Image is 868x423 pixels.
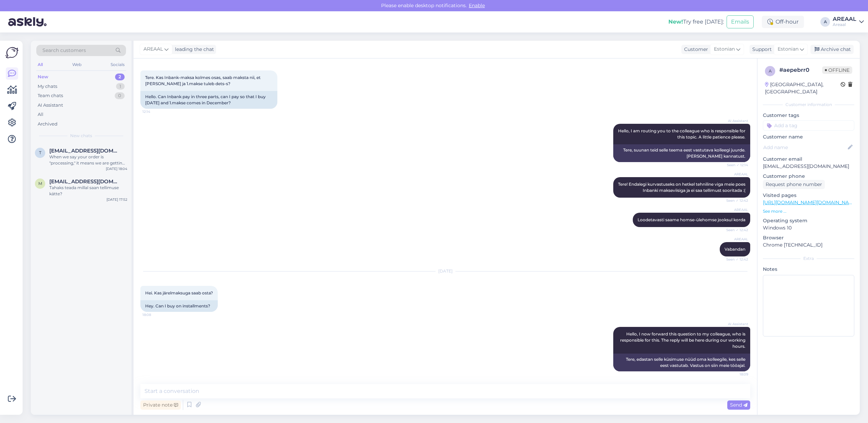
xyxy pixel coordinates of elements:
[38,102,63,109] div: AI Assistant
[613,354,750,371] div: Tere, edastan selle küsimuse nüüd oma kolleegile, kes selle eest vastutab. Vastus on siin meie tö...
[763,234,854,241] p: Browser
[49,154,127,166] div: When we say your order is "processing," it means we are getting it ready to send to you. This inc...
[172,46,214,53] div: leading the chat
[722,207,748,212] span: AREAAL
[763,241,854,249] p: Chrome [TECHNICAL_ID]
[763,173,854,180] p: Customer phone
[38,74,48,80] div: New
[115,74,125,80] div: 2
[722,198,748,203] span: Seen ✓ 12:42
[39,150,41,155] span: t
[109,60,126,69] div: Socials
[722,257,748,262] span: Seen ✓ 12:42
[467,2,487,9] span: Enable
[822,66,852,74] span: Offline
[763,180,825,189] div: Request phone number
[681,46,708,53] div: Customer
[38,121,58,128] div: Archived
[750,46,772,53] div: Support
[49,148,121,154] span: tallinn75@gmail.com
[722,162,748,168] span: Seen ✓ 12:14
[763,208,854,214] p: See more ...
[727,15,754,28] button: Emails
[613,144,750,162] div: Tere, suunan teid selle teema eest vastutava kolleegi juurde. [PERSON_NAME] kannatust.
[38,111,43,118] div: All
[763,102,854,108] div: Customer information
[722,321,748,327] span: AI Assistant
[116,83,125,90] div: 1
[106,166,127,171] div: [DATE] 18:04
[143,45,163,53] span: AREAAL
[765,81,841,95] div: [GEOGRAPHIC_DATA], [GEOGRAPHIC_DATA]
[763,144,846,151] input: Add name
[763,163,854,170] p: [EMAIL_ADDRESS][DOMAIN_NAME]
[38,92,63,99] div: Team chats
[769,68,772,74] span: a
[763,192,854,199] p: Visited pages
[763,156,854,163] p: Customer email
[763,112,854,119] p: Customer tags
[668,18,724,26] div: Try free [DATE]:
[36,60,44,69] div: All
[763,224,854,232] p: Windows 10
[810,45,854,54] div: Archive chat
[722,227,748,233] span: Seen ✓ 12:42
[38,181,42,186] span: M
[42,47,86,54] span: Search customers
[722,372,748,377] span: 18:09
[5,46,18,59] img: Askly Logo
[763,133,854,141] p: Customer name
[142,312,168,317] span: 18:08
[833,16,864,27] a: AREAALAreaal
[618,128,746,140] span: Hello, I am routing you to the colleague who is responsible for this topic. A little patience ple...
[140,268,750,274] div: [DATE]
[145,75,262,86] span: Tere. Kas Inbank-maksa kolmes osas, saab maksta nii, et [PERSON_NAME] ja 1.makse tuleb dets-s?
[140,91,277,109] div: Hello. Can Inbank pay in three parts, can I pay so that I buy [DATE] and 1.makse comes in December?
[49,179,121,185] span: Minipicto9@gmail.com
[115,92,125,99] div: 0
[71,60,83,69] div: Web
[714,45,735,53] span: Estonian
[106,197,127,202] div: [DATE] 17:52
[38,83,57,90] div: My chats
[779,66,822,74] div: # aepebrr0
[763,120,854,131] input: Add a tag
[763,217,854,224] p: Operating system
[722,237,748,242] span: AREAAL
[142,109,168,114] span: 12:14
[763,266,854,273] p: Notes
[725,247,745,252] span: Vabandan
[620,331,746,349] span: Hello, I now forward this question to my colleague, who is responsible for this. The reply will b...
[722,172,748,177] span: AREAAL
[145,290,213,295] span: Hei. Kas järelmaksuga saab osta?
[833,22,856,27] div: Areaal
[668,18,683,25] b: New!
[763,255,854,262] div: Extra
[722,118,748,123] span: AI Assistant
[833,16,856,22] div: AREAAL
[49,185,127,197] div: Tahaks teada millal saan tellimuse kätte?
[730,402,747,408] span: Send
[778,45,798,53] span: Estonian
[618,182,746,193] span: Tere! Endalegi kurvastuseks on hetkel tehniline viga meie poes Inbanki makseviisiga ja ei saa tel...
[638,217,745,222] span: Loodetavasti saame homse-ülehomse jooksul korda
[140,400,181,410] div: Private note
[820,17,830,27] div: A
[762,16,804,28] div: Off-hour
[140,300,218,312] div: Hey. Can I buy on installments?
[70,133,92,139] span: New chats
